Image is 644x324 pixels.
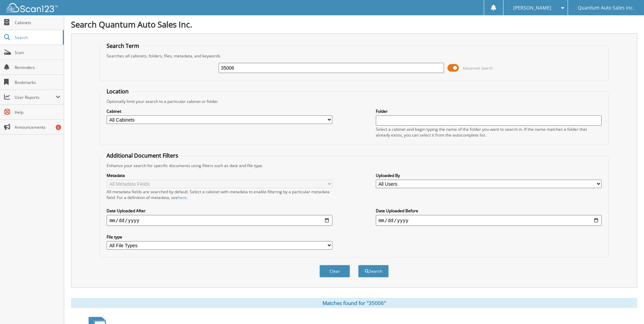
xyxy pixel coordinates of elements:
[578,6,634,10] span: Quantum Auto Sales Inc.
[103,53,605,59] div: Searches all cabinets, folders, files, metadata, and keywords
[107,189,332,200] div: All metadata fields are searched by default. Select a cabinet with metadata to enable filtering b...
[107,234,332,240] label: File type
[56,125,61,130] div: 6
[513,6,551,10] span: [PERSON_NAME]
[463,66,493,71] span: Advanced Search
[107,108,332,114] label: Cabinet
[376,126,602,138] div: Select a cabinet and begin typing the name of the folder you want to search in. If the name match...
[103,88,132,95] legend: Location
[376,208,602,214] label: Date Uploaded Before
[71,298,637,308] div: Matches found for "35006"
[107,208,332,214] label: Date Uploaded After
[15,50,60,55] span: Scan
[178,195,187,200] a: here
[103,42,143,50] legend: Search Term
[15,109,60,115] span: Help
[7,3,58,12] img: scan123-logo-white.svg
[107,215,332,226] input: start
[376,215,602,226] input: end
[15,35,59,40] span: Search
[319,265,350,277] button: Clear
[103,163,605,168] div: Enhance your search for specific documents using filters such as date and file type.
[376,173,602,178] label: Uploaded By
[15,20,60,25] span: Cabinets
[15,94,56,100] span: User Reports
[15,79,60,85] span: Bookmarks
[15,124,60,130] span: Announcements
[103,152,182,159] legend: Additional Document Filters
[107,173,332,178] label: Metadata
[103,98,605,104] div: Optionally limit your search to a particular cabinet or folder
[71,19,637,30] h1: Search Quantum Auto Sales Inc.
[15,65,60,70] span: Reminders
[358,265,389,277] button: Search
[376,108,602,114] label: Folder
